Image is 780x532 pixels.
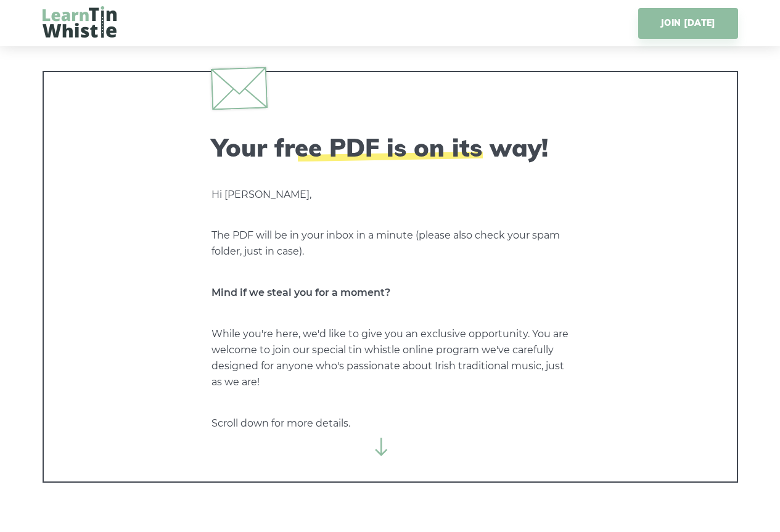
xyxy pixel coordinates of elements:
[638,8,737,39] a: JOIN [DATE]
[211,415,569,432] p: Scroll down for more details.
[211,133,569,162] h2: Your free PDF is on its way!
[210,67,267,110] img: envelope.svg
[43,6,117,38] img: LearnTinWhistle.com
[211,287,390,298] strong: Mind if we steal you for a moment?
[211,326,569,390] p: While you're here, we'd like to give you an exclusive opportunity. You are welcome to join our sp...
[211,187,569,203] p: Hi [PERSON_NAME],
[211,227,569,260] p: The PDF will be in your inbox in a minute (please also check your spam folder, just in case).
